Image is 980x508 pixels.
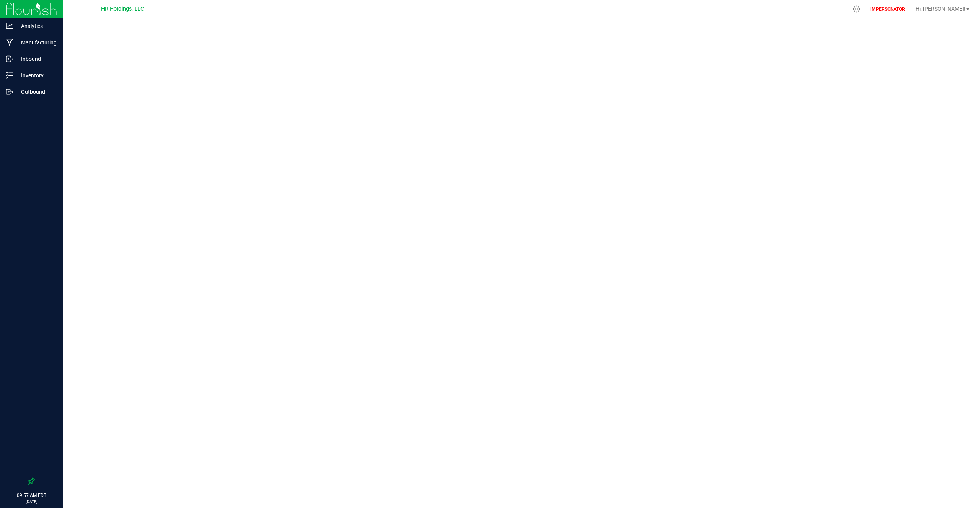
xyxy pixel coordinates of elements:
div: Manage settings [852,5,861,13]
p: IMPERSONATOR [867,6,908,13]
p: Inventory [13,71,59,80]
inline-svg: Manufacturing [6,39,13,46]
inline-svg: Outbound [6,88,13,96]
inline-svg: Inventory [6,72,13,79]
p: Analytics [13,21,59,31]
p: Outbound [13,87,59,96]
inline-svg: Analytics [6,22,13,30]
span: Hi, [PERSON_NAME]! [916,6,965,12]
p: [DATE] [3,499,59,505]
label: Pin the sidebar to full width on large screens [28,477,35,485]
p: Inbound [13,54,59,63]
span: HR Holdings, LLC [101,6,144,12]
inline-svg: Inbound [6,55,13,63]
p: Manufacturing [13,38,59,47]
p: 09:57 AM EDT [3,492,59,499]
